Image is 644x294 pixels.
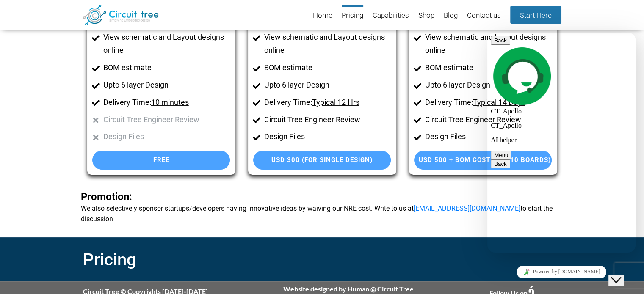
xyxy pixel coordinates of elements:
[414,204,520,212] a: [EMAIL_ADDRESS][DOMAIN_NAME]
[425,61,552,74] li: BOM estimate
[467,5,501,26] a: Contact us
[342,5,363,26] a: Pricing
[425,96,552,109] li: Delivery Time:
[425,31,552,57] li: View schematic and Layout designs online
[81,192,564,224] b: We also selectively sponsor startups/developers having innovative ideas by waiving our NRE cost. ...
[608,260,636,286] iframe: chat widget
[103,61,230,74] li: BOM estimate
[264,61,391,74] li: BOM estimate
[373,5,409,26] a: Capabilities
[253,151,391,170] a: USD 300 (For single Design)
[264,96,391,109] li: Delivery Time:
[103,79,230,92] li: Upto 6 layer Design
[418,5,434,26] a: Shop
[425,113,552,126] li: Circuit Tree Engineer Review
[103,113,230,126] li: Circuit Tree Engineer Review
[92,151,230,170] a: Free
[425,79,552,92] li: Upto 6 layer Design
[312,98,359,107] u: Typical 12 Hrs
[487,33,636,253] iframe: chat widget
[313,5,332,26] a: Home
[473,98,525,107] u: Typical 14 Days
[83,245,561,275] h2: Pricing
[425,130,552,143] li: Design Files
[414,151,552,170] a: USD 500 + BOM Cost (For 10 Boards)
[264,130,391,143] li: Design Files
[103,96,230,109] li: Delivery Time:
[151,98,189,107] u: 10 minutes
[83,5,159,25] img: Circuit Tree
[510,6,561,24] a: Start Here
[444,5,458,26] a: Blog
[264,31,391,57] li: View schematic and Layout designs online
[81,191,132,203] span: Promotion:
[264,79,391,92] li: Upto 6 layer Design
[103,130,230,143] li: Design Files
[103,31,230,57] li: View schematic and Layout designs online
[264,113,391,126] li: Circuit Tree Engineer Review
[487,262,636,281] iframe: chat widget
